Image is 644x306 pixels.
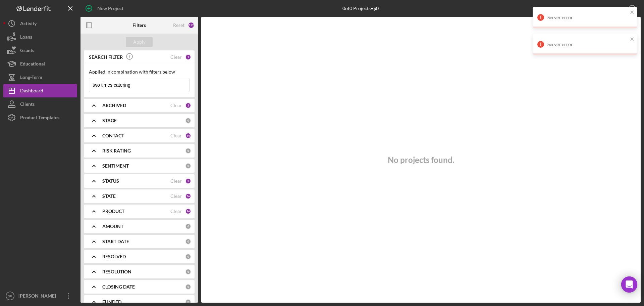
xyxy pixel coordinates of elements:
[185,284,191,290] div: 0
[173,23,184,28] div: Reset
[185,163,191,169] div: 0
[8,294,12,298] text: SF
[3,71,77,84] button: Long-Term
[185,238,191,245] div: 0
[3,289,77,303] button: SF[PERSON_NAME]
[102,209,124,214] b: PRODUCT
[185,299,191,305] div: 0
[3,111,77,124] button: Product Templates
[20,84,43,99] div: Dashboard
[185,223,191,229] div: 0
[3,84,77,97] button: Dashboard
[630,36,635,43] button: close
[3,44,77,57] button: Grants
[102,299,121,305] b: FUNDED
[126,37,153,47] button: Apply
[170,193,182,199] div: Clear
[185,102,191,108] div: 2
[185,254,191,260] div: 0
[185,133,191,139] div: 44
[102,239,129,244] b: START DATE
[170,54,182,60] div: Clear
[170,103,182,108] div: Clear
[185,178,191,184] div: 3
[170,133,182,138] div: Clear
[89,54,123,60] b: SEARCH FILTER
[388,155,454,165] h3: No projects found.
[185,193,191,199] div: 76
[603,2,641,15] button: Export
[621,276,637,293] div: Open Intercom Messenger
[20,44,34,59] div: Grants
[188,22,195,29] div: 152
[547,15,628,20] div: Server error
[20,111,59,126] div: Product Templates
[342,6,379,11] div: 0 of 0 Projects • $0
[630,9,635,16] button: close
[102,284,135,290] b: CLOSING DATE
[102,254,126,259] b: RESOLVED
[3,30,77,44] button: Loans
[102,118,117,123] b: STAGE
[102,269,131,274] b: RESOLUTION
[133,37,146,47] div: Apply
[97,2,123,15] div: New Project
[102,133,124,138] b: CONTACT
[185,148,191,154] div: 0
[547,42,628,47] div: Server error
[185,118,191,124] div: 0
[20,57,45,72] div: Educational
[3,57,77,71] button: Educational
[80,2,130,15] button: New Project
[609,2,624,15] div: Export
[102,193,116,199] b: STATE
[102,148,131,154] b: RISK RATING
[20,17,37,32] div: Activity
[102,163,129,169] b: SENTIMENT
[102,224,123,229] b: AMOUNT
[17,289,60,304] div: [PERSON_NAME]
[20,97,35,113] div: Clients
[185,208,191,214] div: 26
[102,178,119,184] b: STATUS
[3,97,77,111] button: Clients
[102,103,126,108] b: ARCHIVED
[170,209,182,214] div: Clear
[20,71,42,86] div: Long-Term
[132,23,146,28] b: Filters
[20,30,32,45] div: Loans
[170,178,182,184] div: Clear
[185,269,191,275] div: 0
[89,69,190,75] div: Applied in combination with filters below
[185,54,191,60] div: 1
[3,17,77,30] button: Activity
